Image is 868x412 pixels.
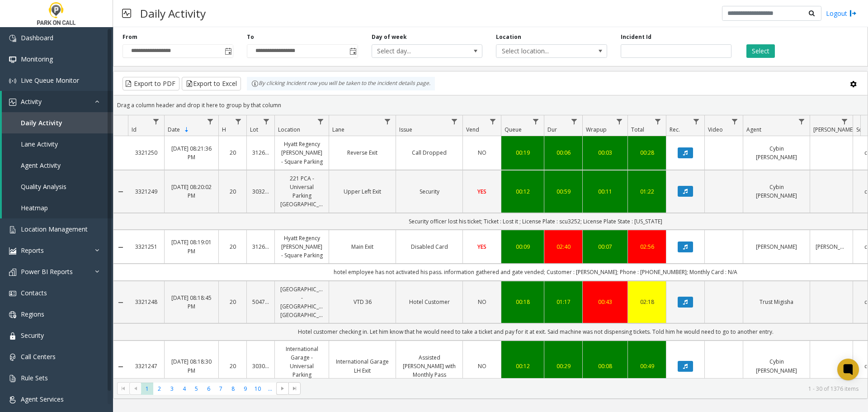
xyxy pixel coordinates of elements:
a: 02:40 [550,242,577,251]
span: Contacts [21,289,47,297]
a: YES [468,242,495,251]
a: Activity [2,91,113,112]
span: Page 4 [178,383,190,395]
img: logout [849,9,857,18]
span: Live Queue Monitor [21,76,79,85]
a: Call Dropped [401,148,457,157]
span: Page 8 [227,383,239,395]
a: [DATE] 08:21:36 PM [170,144,213,161]
span: Location [278,126,300,133]
a: Hyatt Regency [PERSON_NAME] - Square Parking [280,234,323,260]
a: Date Filter Menu [204,115,217,128]
a: Rec. Filter Menu [690,115,703,128]
span: Go to the next page [276,382,288,395]
img: 'icon' [9,375,16,382]
span: Heatmap [21,204,48,212]
a: 221 PCA - Universal Parking [GEOGRAPHIC_DATA] [280,174,323,209]
a: NO [468,148,495,157]
a: Lane Activity [2,133,113,155]
a: 00:07 [588,242,622,251]
span: Page 5 [190,383,203,395]
a: 01:22 [633,187,660,196]
a: 312606 [252,148,269,157]
img: 'icon' [9,269,16,276]
img: 'icon' [9,332,16,340]
a: Collapse Details [113,363,128,370]
span: Wrapup [586,126,607,133]
span: Monitoring [21,55,53,63]
button: Select [746,44,775,58]
a: Trust Migisha [749,298,804,306]
span: Page 6 [203,383,215,395]
a: 20 [224,242,241,251]
a: Issue Filter Menu [448,115,461,128]
a: 3321250 [133,148,159,157]
a: H Filter Menu [232,115,245,128]
a: Id Filter Menu [150,115,162,128]
a: Collapse Details [113,299,128,306]
img: 'icon' [9,56,16,63]
label: From [123,33,137,41]
a: Video Filter Menu [729,115,741,128]
a: [PERSON_NAME] [749,242,804,251]
img: 'icon' [9,35,16,42]
a: [PERSON_NAME] [816,242,847,251]
span: Rule Sets [21,374,48,382]
div: 00:29 [550,362,577,370]
a: Cybin [PERSON_NAME] [749,144,804,161]
span: Page 7 [215,383,227,395]
a: [DATE] 08:20:02 PM [170,183,213,200]
a: [DATE] 08:18:45 PM [170,294,213,311]
a: Lot Filter Menu [260,115,273,128]
span: Activity [21,97,42,106]
span: Call Centers [21,352,56,361]
span: Page 2 [153,383,165,395]
div: 02:56 [633,242,660,251]
a: 20 [224,298,241,306]
a: 3321251 [133,242,159,251]
a: 20 [224,187,241,196]
img: 'icon' [9,247,16,255]
div: 00:06 [550,148,577,157]
span: Select day... [372,45,460,57]
a: 303031 [252,362,269,370]
span: NO [478,362,486,370]
span: Page 11 [264,383,276,395]
label: Location [496,33,521,41]
a: Wrapup Filter Menu [613,115,626,128]
a: Collapse Details [113,188,128,195]
label: To [247,33,254,41]
a: 00:43 [588,298,622,306]
a: Cybin [PERSON_NAME] [749,183,804,200]
a: 3321248 [133,298,159,306]
span: Rec. [670,126,680,133]
span: Video [708,126,723,133]
a: NO [468,298,495,306]
img: infoIcon.svg [251,80,259,87]
div: Drag a column header and drop it here to group by that column [113,97,868,113]
a: 20 [224,148,241,157]
span: Go to the last page [291,385,298,392]
span: Lot [250,126,258,133]
span: Lane Activity [21,140,58,148]
a: Queue Filter Menu [530,115,542,128]
a: 00:12 [507,187,538,196]
span: Toggle popup [223,45,233,57]
span: Security [21,331,44,340]
span: Go to the next page [279,385,286,392]
span: Agent [746,126,761,133]
a: 00:49 [633,362,660,370]
span: Lane [332,126,344,133]
img: 'icon' [9,396,16,403]
span: Total [631,126,644,133]
a: Daily Activity [2,112,113,133]
a: Main Exit [335,242,390,251]
a: Collapse Details [113,244,128,251]
a: Quality Analysis [2,176,113,197]
a: [GEOGRAPHIC_DATA] - [GEOGRAPHIC_DATA] [GEOGRAPHIC_DATA] [280,285,323,320]
a: YES [468,187,495,196]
